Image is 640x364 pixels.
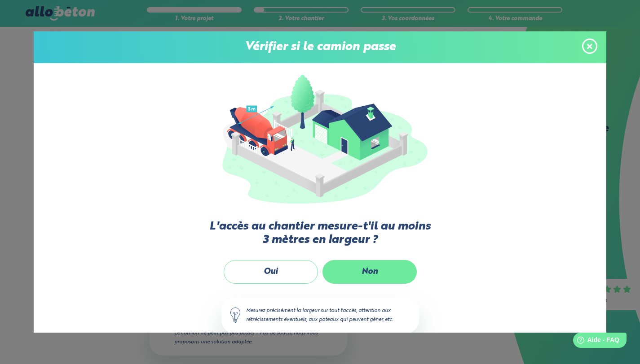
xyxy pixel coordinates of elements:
[224,260,318,284] label: Oui
[43,40,597,54] p: Vérifier si le camion passe
[322,260,417,284] label: Non
[208,220,433,247] label: L'accès au chantier mesure-t'il au moins 3 mètres en largeur ?
[221,297,419,333] div: Mesurez précisément la largeur sur tout l'accès, attention aux rétrécissements éventuels, aux pot...
[560,329,630,354] iframe: Help widget launcher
